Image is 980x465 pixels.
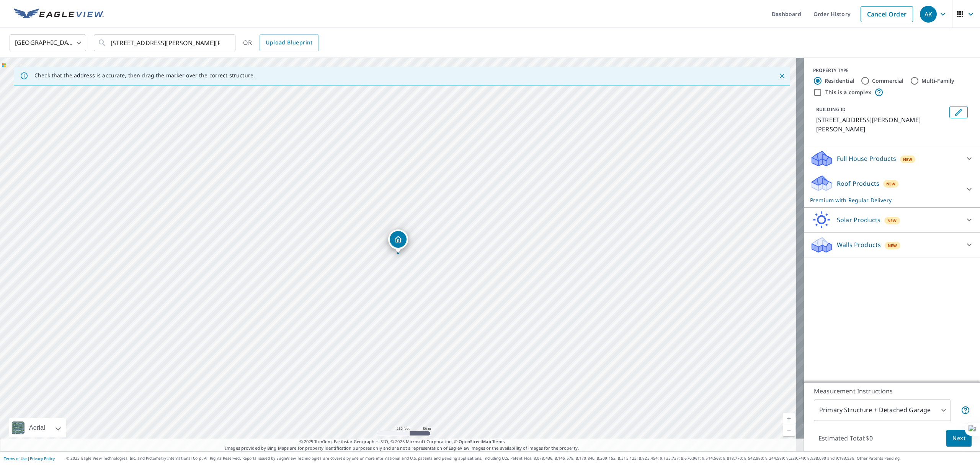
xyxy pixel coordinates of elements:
[816,115,946,134] p: [STREET_ADDRESS][PERSON_NAME][PERSON_NAME]
[903,156,913,162] span: New
[837,215,880,224] p: Solar Products
[777,71,787,81] button: Close
[9,418,66,437] div: Aerial
[783,413,795,424] a: Current Level 17, Zoom In
[10,32,86,54] div: [GEOGRAPHIC_DATA]
[492,439,505,444] a: Terms
[459,439,491,444] a: OpenStreetMap
[111,32,220,54] input: Search by address or latitude-longitude
[814,400,951,421] div: Primary Structure + Detached Garage
[66,455,976,461] p: © 2025 Eagle View Technologies, Inc. and Pictometry International Corp. All Rights Reserved. Repo...
[810,236,974,254] div: Walls ProductsNew
[810,211,974,229] div: Solar ProductsNew
[14,8,104,20] img: EV Logo
[4,456,28,461] a: Terms of Use
[816,106,846,113] p: BUILDING ID
[920,6,937,23] div: AK
[810,149,974,168] div: Full House ProductsNew
[949,106,968,118] button: Edit building 1
[783,424,795,436] a: Current Level 17, Zoom Out
[299,439,505,445] span: © 2025 TomTom, Earthstar Geographics SIO, © 2025 Microsoft Corporation, ©
[861,6,913,22] a: Cancel Order
[837,154,896,163] p: Full House Products
[388,229,408,253] div: Dropped pin, building 1, Residential property, 5 Pyne Rd Kendall Park, NJ 08824
[887,218,897,224] span: New
[30,456,55,461] a: Privacy Policy
[886,181,896,187] span: New
[813,67,971,74] div: PROPERTY TYPE
[34,72,255,79] p: Check that the address is accurate, then drag the marker over the correct structure.
[266,38,312,47] span: Upload Blueprint
[243,34,319,51] div: OR
[812,430,879,447] p: Estimated Total: $0
[837,240,881,249] p: Walls Products
[27,418,47,437] div: Aerial
[810,196,960,204] p: Premium with Regular Delivery
[952,434,965,443] span: Next
[4,456,55,461] p: |
[872,77,904,85] label: Commercial
[946,430,972,447] button: Next
[921,77,955,85] label: Multi-Family
[961,406,970,415] span: Your report will include the primary structure and a detached garage if one exists.
[837,179,879,188] p: Roof Products
[810,174,974,204] div: Roof ProductsNewPremium with Regular Delivery
[260,34,318,51] a: Upload Blueprint
[814,386,970,396] p: Measurement Instructions
[825,77,854,85] label: Residential
[888,242,897,249] span: New
[825,88,871,96] label: This is a complex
